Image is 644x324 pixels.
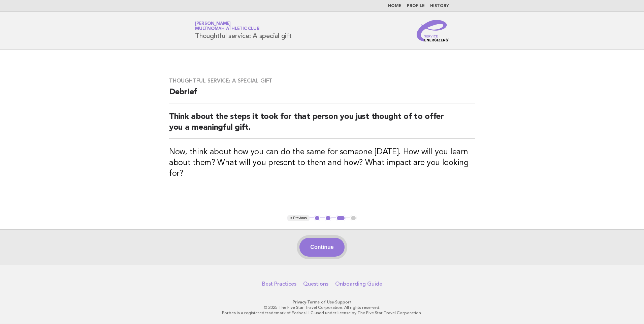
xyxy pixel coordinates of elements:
p: Forbes is a registered trademark of Forbes LLC used under license by The Five Star Travel Corpora... [116,310,528,316]
a: Questions [303,281,328,287]
a: Support [335,300,352,304]
h2: Think about the steps it took for that person you just thought of to offer you a meaningful gift. [169,111,475,139]
button: 3 [336,215,346,222]
span: Multnomah Athletic Club [195,27,259,31]
p: © 2025 The Five Star Travel Corporation. All rights reserved. [116,305,528,310]
a: Privacy [293,300,306,304]
a: Home [388,4,401,8]
a: Best Practices [262,281,296,287]
button: 1 [314,215,321,222]
a: [PERSON_NAME]Multnomah Athletic Club [195,22,259,31]
button: < Previous [287,215,309,222]
button: Continue [299,238,344,257]
p: · · [116,299,528,305]
h3: Now, think about how you can do the same for someone [DATE]. How will you learn about them? What ... [169,147,475,179]
a: Profile [407,4,425,8]
img: Service Energizers [417,20,449,41]
a: Onboarding Guide [335,281,382,287]
button: 2 [325,215,331,222]
a: History [430,4,449,8]
h1: Thoughtful service: A special gift [195,22,292,39]
a: Terms of Use [307,300,334,304]
h3: Thoughtful service: A special gift [169,77,475,84]
h2: Debrief [169,87,475,103]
